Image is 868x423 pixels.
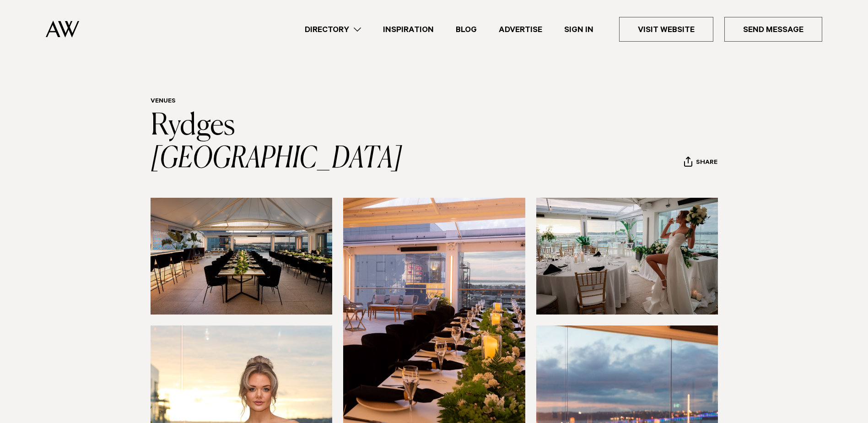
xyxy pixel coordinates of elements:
a: Blog [445,23,488,36]
a: Advertise [488,23,553,36]
span: Share [696,159,717,168]
a: Send Message [724,17,822,42]
a: Rydges [GEOGRAPHIC_DATA] [151,112,402,174]
a: Inspiration [372,23,445,36]
a: Visit Website [619,17,713,42]
img: Auckland Weddings Logo [46,21,79,38]
a: Sign In [553,23,604,36]
a: Directory [294,23,372,36]
img: wedding venue auckland city [536,198,718,315]
a: Venues [151,98,176,105]
img: wedding rooftop space auckland [151,198,333,315]
button: Share [684,156,718,170]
